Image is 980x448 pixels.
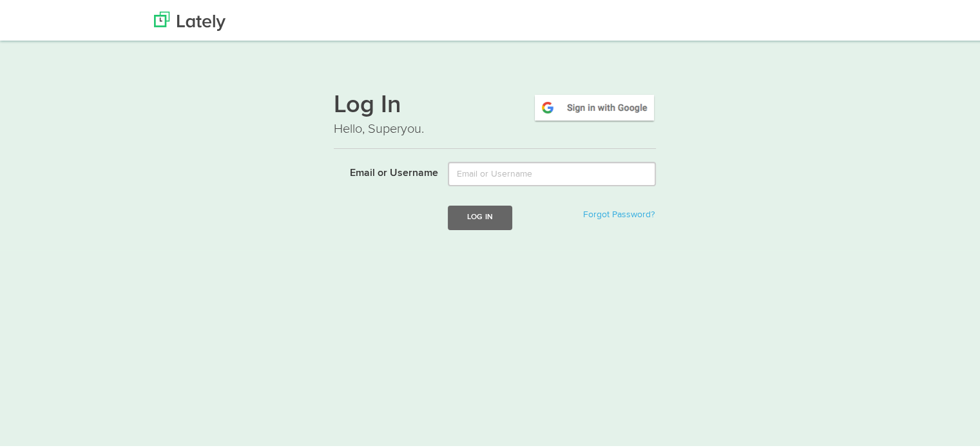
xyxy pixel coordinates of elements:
[334,118,656,137] p: Hello, Superyou.
[448,160,656,184] input: Email or Username
[324,160,438,179] label: Email or Username
[448,204,512,228] button: Log In
[154,10,226,29] img: Lately
[583,208,655,217] a: Forgot Password?
[334,91,656,118] h1: Log In
[533,91,656,121] img: google-signin.png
